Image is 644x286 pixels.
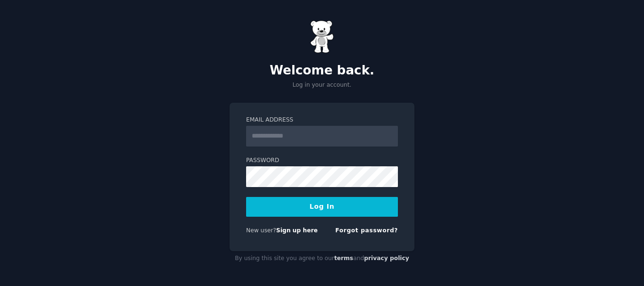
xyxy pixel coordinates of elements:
[246,116,398,124] label: Email Address
[230,251,414,266] div: By using this site you agree to our and
[246,156,398,165] label: Password
[310,20,334,53] img: Gummy Bear
[334,255,353,261] a: terms
[276,227,318,234] a: Sign up here
[364,255,409,261] a: privacy policy
[246,197,398,217] button: Log In
[230,81,414,90] p: Log in your account.
[246,227,276,234] span: New user?
[230,63,414,78] h2: Welcome back.
[335,227,398,234] a: Forgot password?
